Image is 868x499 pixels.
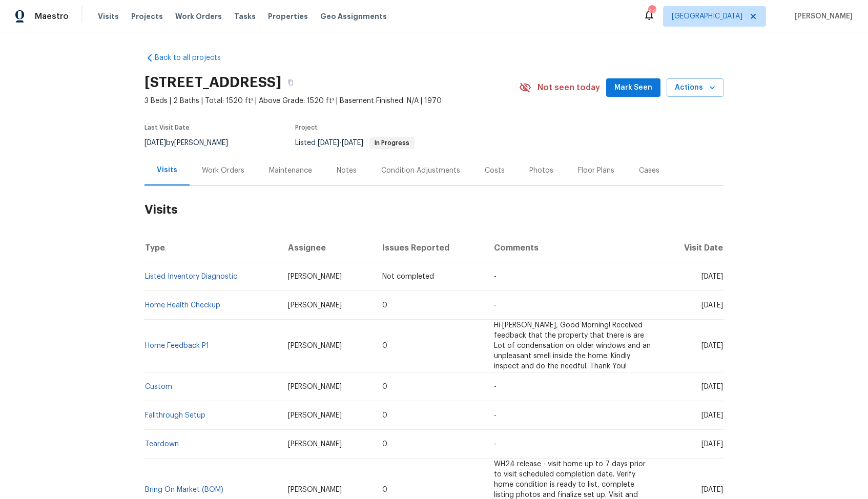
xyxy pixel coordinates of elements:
h2: [STREET_ADDRESS] [144,77,281,88]
span: [PERSON_NAME] [288,342,342,349]
a: Bring On Market (BOM) [145,486,223,493]
div: 44 [648,6,655,16]
span: [PERSON_NAME] [288,486,342,493]
span: 0 [382,486,387,493]
a: Fallthrough Setup [145,412,205,419]
a: Home Health Checkup [145,302,220,309]
button: Copy Address [281,73,300,92]
span: Not completed [382,273,434,280]
a: Teardown [145,441,179,448]
div: Maintenance [269,165,312,176]
span: Hi [PERSON_NAME], Good Morning! Received feedback that the property that there is are Lot of cond... [494,322,651,370]
span: Tasks [234,13,256,20]
div: Condition Adjustments [381,165,460,176]
span: [DATE] [701,486,723,493]
span: [DATE] [701,412,723,419]
div: Floor Plans [578,165,614,176]
span: [DATE] [701,302,723,309]
span: 0 [382,412,387,419]
span: Geo Assignments [320,11,387,22]
span: [PERSON_NAME] [288,383,342,390]
span: 0 [382,342,387,349]
span: Visits [98,11,119,22]
span: - [494,412,497,419]
span: Listed [295,139,415,147]
span: 3 Beds | 2 Baths | Total: 1520 ft² | Above Grade: 1520 ft² | Basement Finished: N/A | 1970 [144,96,519,106]
span: - [494,302,497,309]
span: 0 [382,383,387,390]
button: Actions [667,78,724,97]
a: Back to all projects [144,53,243,63]
div: Cases [639,165,659,176]
a: Custom [145,383,172,390]
span: Last Visit Date [144,124,190,131]
div: Notes [337,165,357,176]
div: Costs [485,165,505,176]
th: Type [144,234,280,262]
span: [DATE] [701,441,723,448]
span: - [318,139,363,147]
span: [DATE] [701,342,723,349]
div: Visits [157,165,177,175]
span: [DATE] [342,139,363,147]
a: Listed Inventory Diagnostic [145,273,237,280]
span: - [494,273,497,280]
span: 0 [382,441,387,448]
span: [PERSON_NAME] [288,273,342,280]
th: Issues Reported [374,234,486,262]
div: Work Orders [202,165,244,176]
span: - [494,441,497,448]
span: - [494,383,497,390]
button: Mark Seen [606,78,660,97]
span: Projects [131,11,163,22]
span: Work Orders [175,11,222,22]
span: Properties [268,11,308,22]
span: [GEOGRAPHIC_DATA] [672,11,742,22]
th: Comments [486,234,659,262]
span: [PERSON_NAME] [791,11,853,22]
span: [PERSON_NAME] [288,302,342,309]
span: In Progress [370,140,414,146]
div: Photos [529,165,553,176]
span: [PERSON_NAME] [288,412,342,419]
div: by [PERSON_NAME] [144,137,240,149]
span: Mark Seen [614,81,652,94]
span: Actions [675,81,715,94]
span: Maestro [35,11,69,22]
span: Not seen today [538,82,600,93]
th: Assignee [280,234,374,262]
th: Visit Date [659,234,724,262]
span: [DATE] [701,383,723,390]
span: 0 [382,302,387,309]
h2: Visits [144,186,724,234]
span: [DATE] [144,139,166,147]
span: Project [295,124,318,131]
a: Home Feedback P1 [145,342,209,349]
span: [DATE] [318,139,339,147]
span: [DATE] [701,273,723,280]
span: [PERSON_NAME] [288,441,342,448]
